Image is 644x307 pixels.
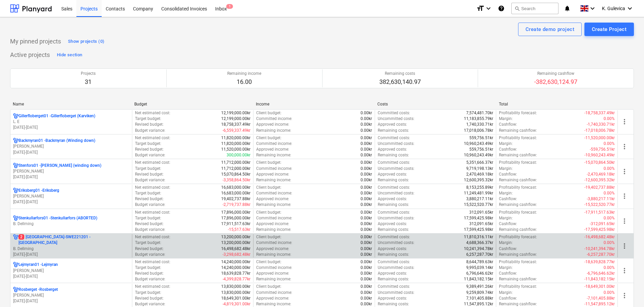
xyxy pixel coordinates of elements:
div: Costs [377,102,494,106]
p: Active projects [10,51,50,59]
p: Approved income : [256,221,289,227]
p: Committed income : [256,116,292,122]
p: Revised budget : [135,172,164,177]
p: 0.00kr [361,202,372,208]
p: Remaining costs : [378,202,409,208]
p: 0.00% [604,240,615,246]
p: 11,810,316.11kr [464,234,493,240]
p: 12,600,395.32kr [464,177,493,183]
p: Cashflow : [499,246,517,252]
p: [DATE] - [DATE] [13,125,129,130]
button: Show projects (0) [66,36,106,47]
p: Approved costs : [378,147,407,152]
p: Revised budget : [135,122,164,127]
div: Name [13,102,129,106]
p: 11,820,000.00kr [221,141,250,147]
p: Remaining income : [256,227,291,233]
p: 15,070,864.50kr [221,172,250,177]
p: 14,240,000.00kr [221,259,250,265]
p: 0.00kr [361,271,372,276]
p: Target budget : [135,141,161,147]
p: Net estimated cost : [135,135,170,141]
p: Remaining income : [256,252,291,257]
p: [GEOGRAPHIC_DATA]-SWE221201 - [GEOGRAPHIC_DATA] [19,234,129,246]
button: Create demo project [518,23,582,36]
p: 0.00kr [361,122,372,127]
p: Margin : [499,215,513,221]
p: 18,639,828.77kr [221,271,250,276]
p: 559,756.51kr [469,135,493,141]
p: -6,559,337.49kr [223,128,250,133]
i: keyboard_arrow_down [484,4,493,12]
p: -312,091.65kr [590,221,615,227]
p: [PERSON_NAME] [13,268,129,274]
p: Committed costs : [378,135,410,141]
span: search [514,6,520,11]
p: Uncommitted costs : [378,215,414,221]
p: Budget variance : [135,202,165,208]
p: 7,574,481.70kr [466,110,493,116]
span: 1 [226,4,233,9]
div: Project has multi currencies enabled [13,287,19,293]
i: notifications [564,4,571,12]
p: 17,911,517.63kr [221,221,250,227]
span: more_vert [620,192,629,200]
p: 14,240,000.00kr [221,265,250,271]
p: 0.00kr [361,196,372,202]
p: Committed costs : [378,259,410,265]
p: -3,298,682.48kr [223,252,250,257]
p: 0.00kr [361,147,372,152]
button: Hide section [55,50,84,60]
p: Net estimated cost : [135,110,170,116]
p: Remaining cashflow : [499,202,537,208]
p: 16,683,000.00kr [221,190,250,196]
p: -17,911,517.63kr [584,210,615,215]
p: 312,091.65kr [469,221,493,227]
p: Net estimated cost : [135,160,170,165]
p: 16,683,000.00kr [221,185,250,190]
p: Cashflow : [499,221,517,227]
p: Committed income : [256,166,292,172]
span: K. Gulevica [602,6,625,11]
p: 0.00kr [361,185,372,190]
p: Client budget : [256,210,281,215]
p: Approved costs : [378,122,407,127]
p: Remaining income : [256,202,291,208]
p: 0.00kr [361,152,372,158]
div: Total [499,102,615,106]
p: 0.00kr [361,259,372,265]
p: 11,183,855.79kr [464,116,493,122]
p: Target budget : [135,265,161,271]
span: more_vert [620,242,629,250]
i: keyboard_arrow_down [588,4,597,12]
p: Committed income : [256,215,292,221]
p: Revised budget : [135,196,164,202]
p: Rosberget - Rosberget [19,287,58,293]
p: Approved income : [256,271,289,276]
p: Uncommitted costs : [378,141,414,147]
p: 10,960,243.49kr [464,152,493,158]
p: -6,257,287.70kr [587,252,615,257]
p: 0.00kr [361,210,372,215]
p: [DATE] - [DATE] [13,252,129,257]
p: Lejmyran01 - Lejmyran [19,262,58,268]
p: Margin : [499,116,513,122]
p: Committed costs : [378,185,410,190]
p: -12,600,395.32kr [584,177,615,183]
p: Approved income : [256,172,289,177]
p: 11,520,000.00kr [221,147,250,152]
span: more_vert [620,267,629,275]
div: Lejmyran01 -Lejmyran[PERSON_NAME][DATE]-[DATE] [13,262,129,279]
p: Committed income : [256,141,292,147]
p: -2,719,737.88kr [223,202,250,208]
p: 17,896,000.00kr [221,215,250,221]
p: Remaining income : [256,128,291,133]
p: Cashflow : [499,147,517,152]
p: Margin : [499,141,513,147]
p: 16,498,682.48kr [221,246,250,252]
p: Margin : [499,265,513,271]
p: 12,199,000.00kr [221,110,250,116]
button: Search [511,3,558,14]
p: Target budget : [135,215,161,221]
span: 2 [19,234,24,240]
